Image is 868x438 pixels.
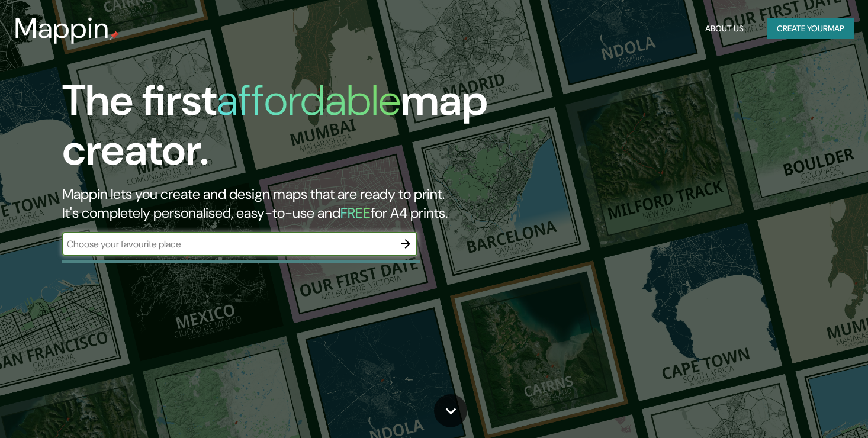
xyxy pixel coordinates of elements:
button: About Us [700,18,748,40]
h3: Mappin [14,12,110,45]
img: mappin-pin [110,31,119,40]
input: Choose your favourite place [62,237,394,251]
h2: Mappin lets you create and design maps that are ready to print. It's completely personalised, eas... [62,185,496,223]
h1: The first map creator. [62,76,496,185]
h1: affordable [217,73,401,128]
button: Create yourmap [767,18,854,40]
h5: FREE [340,204,371,222]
